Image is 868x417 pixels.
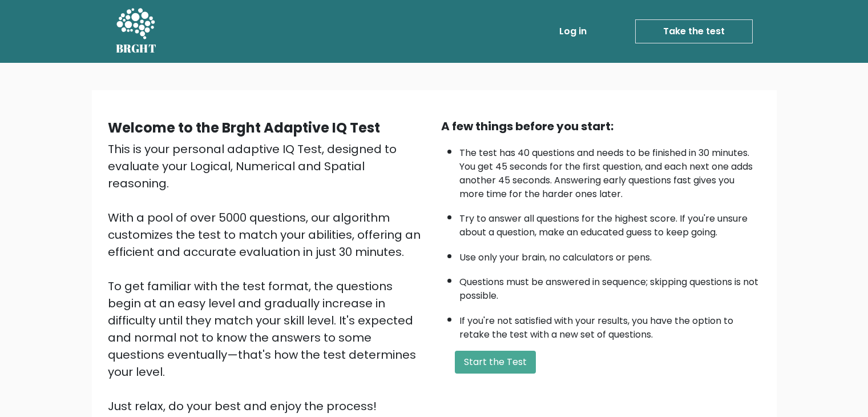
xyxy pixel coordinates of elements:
li: Use only your brain, no calculators or pens. [459,245,761,264]
a: Log in [555,20,591,43]
a: Take the test [635,19,753,43]
h5: BRGHT [116,42,157,55]
a: BRGHT [116,5,157,58]
li: The test has 40 questions and needs to be finished in 30 minutes. You get 45 seconds for the firs... [459,141,761,201]
li: Questions must be answered in sequence; skipping questions is not possible. [459,270,761,303]
button: Start the Test [455,351,536,374]
li: If you're not satisfied with your results, you have the option to retake the test with a new set ... [459,308,761,342]
div: This is your personal adaptive IQ Test, designed to evaluate your Logical, Numerical and Spatial ... [108,141,427,415]
li: Try to answer all questions for the highest score. If you're unsure about a question, make an edu... [459,206,761,239]
div: A few things before you start: [441,118,761,135]
b: Welcome to the Brght Adaptive IQ Test [108,118,380,137]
